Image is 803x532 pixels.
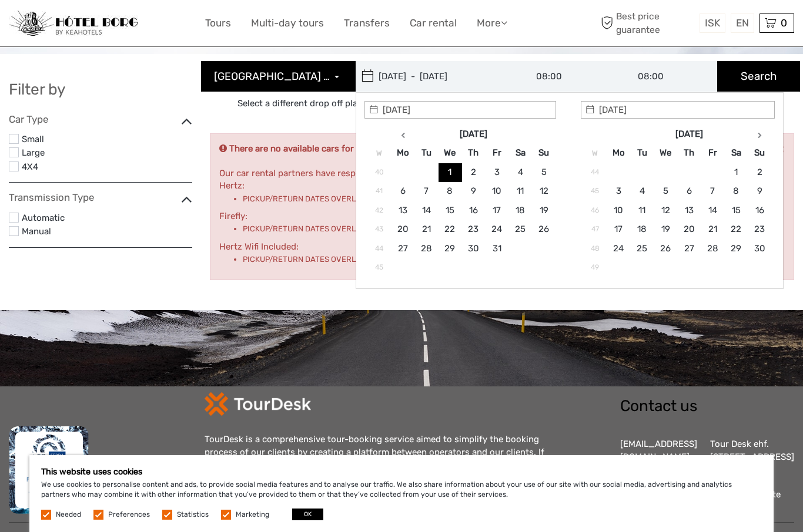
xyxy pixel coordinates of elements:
[748,220,771,239] td: 23
[56,510,81,520] label: Needed
[532,220,556,239] td: 26
[724,220,748,239] td: 22
[438,239,461,258] td: 29
[461,239,485,258] td: 30
[243,223,785,235] li: PICKUP/RETURN DATES OVERLAP (60)
[701,144,724,163] th: Fr
[243,253,785,266] li: PICKUP/RETURN DATES OVERLAP (60)
[485,239,508,258] td: 31
[717,61,800,92] button: Search
[677,144,701,163] th: Th
[583,182,607,201] td: 45
[108,510,150,520] label: Preferences
[22,224,192,240] label: Manual
[654,201,677,220] td: 12
[205,392,311,416] img: td-logo-white.png
[532,163,556,181] td: 5
[654,182,677,201] td: 5
[229,143,457,154] strong: There are no available cars for the date range provided!
[583,220,607,239] td: 47
[724,163,748,181] td: 1
[205,433,557,471] div: TourDesk is a comprehensive tour-booking service aimed to simplify the booking process of our cli...
[367,258,391,277] td: 45
[367,163,391,181] td: 40
[508,144,532,163] th: Sa
[724,182,748,201] td: 8
[461,144,485,163] th: Th
[701,201,724,220] td: 14
[292,509,323,520] button: OK
[583,258,607,277] td: 49
[607,182,630,201] td: 3
[9,426,89,514] img: fms.png
[748,163,771,181] td: 2
[677,239,701,258] td: 27
[532,201,556,220] td: 19
[724,239,748,258] td: 29
[461,220,485,239] td: 23
[583,144,607,163] th: W
[438,163,461,181] td: 1
[485,182,508,201] td: 10
[214,69,332,85] span: [GEOGRAPHIC_DATA] Downtown ([GEOGRAPHIC_DATA] 5)
[508,201,532,220] td: 18
[438,144,461,163] th: We
[532,182,556,201] td: 12
[461,201,485,220] td: 16
[219,180,785,266] div: Hertz: Firefly: Hertz Wifi Included:
[210,133,795,280] div: Please change the date range
[598,10,697,36] span: Best price guarantee
[41,467,762,477] h5: This website uses cookies
[205,15,231,32] a: Tours
[677,220,701,239] td: 20
[414,239,438,258] td: 28
[705,17,720,29] span: ISK
[22,146,192,161] label: Large
[201,61,356,92] button: [GEOGRAPHIC_DATA] Downtown ([GEOGRAPHIC_DATA] 5)
[461,182,485,201] td: 9
[508,163,532,181] td: 4
[438,182,461,201] td: 8
[391,220,414,239] td: 20
[607,239,630,258] td: 24
[367,220,391,239] td: 43
[9,80,192,99] h2: Filter by
[391,182,414,201] td: 6
[513,61,615,92] input: Pick up time
[135,18,149,32] button: Open LiveChat chat widget
[701,220,724,239] td: 21
[630,201,654,220] td: 11
[9,11,138,36] img: 97-048fac7b-21eb-4351-ac26-83e096b89eb3_logo_small.jpg
[9,113,192,125] h4: Car Type
[485,163,508,181] td: 3
[731,14,754,33] div: EN
[414,201,438,220] td: 14
[367,239,391,258] td: 44
[724,201,748,220] td: 15
[748,201,771,220] td: 16
[607,144,630,163] th: Mo
[532,144,556,163] th: Su
[485,220,508,239] td: 24
[701,239,724,258] td: 28
[438,201,461,220] td: 15
[367,182,391,201] td: 41
[654,144,677,163] th: We
[367,144,391,163] th: W
[630,125,748,144] th: [DATE]
[461,163,485,181] td: 2
[615,61,717,92] input: Drop off time
[485,201,508,220] td: 17
[748,144,771,163] th: Su
[583,163,607,181] td: 44
[654,220,677,239] td: 19
[620,438,698,514] div: [EMAIL_ADDRESS][DOMAIN_NAME]
[367,201,391,220] td: 42
[677,182,701,201] td: 6
[391,144,414,163] th: Mo
[9,191,192,203] h4: Transmission Type
[724,144,748,163] th: Sa
[779,17,789,29] span: 0
[391,239,414,258] td: 27
[583,239,607,258] td: 48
